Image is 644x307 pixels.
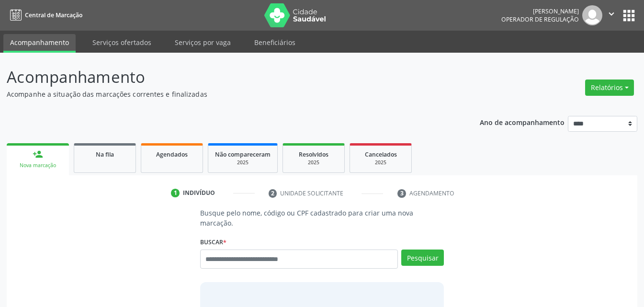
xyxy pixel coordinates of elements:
[3,34,76,53] a: Acompanhamento
[299,150,328,159] span: Resolvidos
[7,7,82,23] a: Central de Marcação
[582,5,602,25] img: img
[13,162,62,169] div: Nova marcação
[86,34,158,51] a: Serviços ofertados
[401,250,444,266] button: Pesquisar
[33,149,43,159] div: person_add
[215,150,271,159] span: Não compareceram
[621,7,637,24] button: apps
[290,159,338,166] div: 2025
[171,189,180,197] div: 1
[357,159,405,166] div: 2025
[200,208,444,228] p: Busque pelo nome, código ou CPF cadastrado para criar uma nova marcação.
[7,65,448,89] p: Acompanhamento
[602,5,621,25] button: 
[248,34,302,51] a: Beneficiários
[501,7,579,15] div: [PERSON_NAME]
[168,34,237,51] a: Serviços por vaga
[7,89,448,99] p: Acompanhe a situação das marcações correntes e finalizadas
[501,15,579,23] span: Operador de regulação
[96,150,114,159] span: Na fila
[480,116,565,128] p: Ano de acompanhamento
[365,150,397,159] span: Cancelados
[215,159,271,166] div: 2025
[606,9,617,19] i: 
[25,11,82,19] span: Central de Marcação
[183,189,215,197] div: Indivíduo
[200,235,226,250] label: Buscar
[156,150,188,159] span: Agendados
[585,80,634,96] button: Relatórios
